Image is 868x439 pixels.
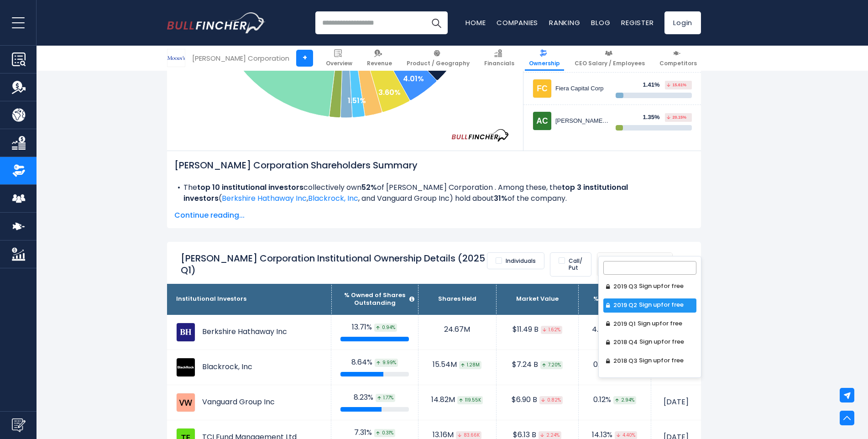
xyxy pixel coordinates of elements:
[174,158,694,172] h2: [PERSON_NAME] Corporation Shareholders Summary
[506,395,569,405] div: $6.90 B
[428,395,487,405] div: 14.82M
[497,18,538,27] a: Companies
[340,428,409,438] div: 7.31%
[525,46,564,71] a: Ownership
[575,60,645,67] span: CEO Salary / Employees
[639,356,661,365] span: Sign up
[529,60,560,67] span: Ownership
[643,114,665,121] div: 1.35%
[636,319,684,329] span: for free
[176,358,195,377] img: Blackrock, Inc
[425,11,448,34] button: Search
[637,356,685,366] span: for free
[603,354,696,368] li: 2018 Q3
[588,360,642,370] div: 0.15%
[174,210,694,221] span: Continue reading...
[638,337,686,347] span: for free
[197,182,303,193] b: top 10 institutional investors
[603,317,696,331] li: 2019 Q1
[540,361,563,369] span: 7.20%
[664,11,701,34] a: Login
[176,323,195,342] img: Berkshire Hathaway Inc
[638,319,659,328] span: Sign up
[340,323,409,332] div: 13.71%
[659,60,697,67] span: Competitors
[375,359,398,367] span: 9.99%
[459,361,481,369] span: 1.28M
[176,393,195,412] img: Vanguard Group Inc
[167,284,331,315] th: Institutional Investors
[192,53,289,63] div: [PERSON_NAME] Corporation
[643,81,665,89] div: 1.41%
[12,164,26,178] img: Ownership
[480,46,518,71] a: Financials
[667,115,686,120] span: 20.15%
[603,261,696,275] input: Search
[667,83,686,87] span: 15.61%
[588,325,642,334] div: 4.44%
[465,18,486,27] a: Home
[506,325,569,334] div: $11.49 B
[428,360,487,370] div: 15.54M
[428,325,487,334] div: 24.67M
[506,360,569,370] div: $7.24 B
[578,284,651,315] th: % of Portfolio
[639,300,661,309] span: Sign up
[378,87,401,98] text: 3.60%
[374,324,397,332] span: 0.94%
[541,326,562,334] span: 1.62%
[603,335,696,350] li: 2018 Q4
[613,396,636,404] span: 2.94%
[367,60,392,67] span: Revenue
[550,252,591,277] label: Call/ Put
[487,252,544,270] label: Individuals
[639,337,661,346] span: Sign up
[181,252,487,276] h2: [PERSON_NAME] Corporation Institutional Ownership Details (2025 Q1)
[621,18,654,27] a: Register
[374,429,395,437] span: 0.31%
[167,385,331,420] td: Vanguard Group Inc
[407,60,470,67] span: Product / Geography
[322,46,356,71] a: Overview
[555,117,609,125] div: [PERSON_NAME] Capital Management LLC
[296,50,313,67] a: +
[494,193,507,204] b: 31%
[597,253,672,276] span: 2025 Q1
[222,193,450,204] span: , , and Vanguard Group Inc
[183,182,628,204] b: top 3 institutional investors
[457,396,483,404] span: 119.55K
[418,284,496,315] th: Shares Held
[348,95,366,106] text: 1.51%
[167,315,331,350] td: Berkshire Hathaway Inc
[222,193,307,204] a: Berkshire Hathaway Inc
[549,18,580,27] a: Ranking
[167,49,185,67] img: MCO logo
[363,46,396,71] a: Revenue
[167,12,265,33] a: Go to homepage
[496,284,578,315] th: Market Value
[484,60,514,67] span: Financials
[340,358,409,367] div: 8.64%
[603,280,696,294] li: 2019 Q3
[637,300,685,310] span: for free
[539,396,563,404] span: 0.82%
[588,395,642,405] div: 0.12%
[639,282,661,290] span: Sign up
[637,282,685,291] span: for free
[167,350,331,385] td: Blackrock, Inc
[167,12,266,33] img: Bullfincher logo
[655,46,701,71] a: Competitors
[603,298,696,313] li: 2019 Q2
[340,393,409,402] div: 8.23%
[331,284,418,315] th: % Owned of Shares Outstanding
[651,385,701,420] td: [DATE]
[570,46,649,71] a: CEO Salary / Employees
[361,182,377,193] b: 52%
[403,73,424,84] text: 4.01%
[403,46,474,71] a: Product / Geography
[376,394,395,402] span: 1.77%
[591,18,610,27] a: Blog
[555,85,609,93] div: Fiera Capital Corp
[308,193,358,204] a: Blackrock, Inc
[326,60,352,67] span: Overview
